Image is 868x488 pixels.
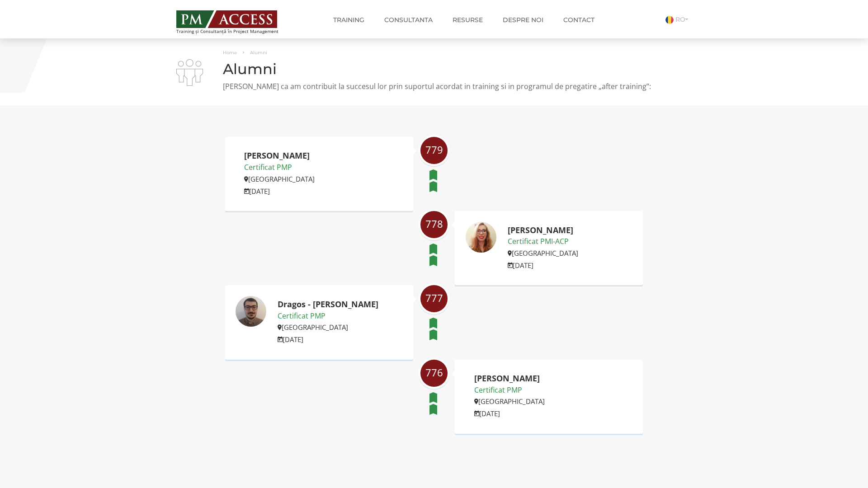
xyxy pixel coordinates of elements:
a: Home [223,50,237,56]
p: [GEOGRAPHIC_DATA] [244,174,315,184]
span: Alumni [250,50,267,56]
p: [DATE] [244,186,315,197]
p: [PERSON_NAME] ca am contribuit la succesul lor prin suportul acordat in training si in programul ... [176,81,692,92]
p: Certificat PMI-ACP [508,236,578,248]
a: Despre noi [496,11,550,29]
p: [GEOGRAPHIC_DATA] [278,322,378,333]
a: RO [665,15,692,23]
img: Romana [665,16,674,24]
p: [GEOGRAPHIC_DATA] [508,248,578,258]
p: [GEOGRAPHIC_DATA] [474,396,545,407]
h2: Dragos - [PERSON_NAME] [278,300,378,309]
span: 778 [420,218,448,230]
img: Dragos - Andrei Busuioc [235,296,267,327]
a: Training și Consultanță în Project Management [176,8,295,34]
a: Training [326,11,371,29]
p: Certificat PMP [474,385,545,396]
img: PM ACCESS - Echipa traineri si consultanti certificati PMP: Narciss Popescu, Mihai Olaru, Monica ... [176,10,277,28]
a: Resurse [446,11,490,29]
a: Consultanta [377,11,439,29]
p: [DATE] [474,408,545,419]
p: Certificat PMP [278,310,378,322]
img: i-02.png [176,59,203,86]
span: 779 [420,144,448,155]
span: Training și Consultanță în Project Management [176,29,295,34]
h1: Alumni [176,61,692,77]
span: 777 [420,292,448,304]
h2: [PERSON_NAME] [244,151,315,160]
a: Contact [557,11,601,29]
p: [DATE] [278,334,378,345]
h2: [PERSON_NAME] [508,226,578,235]
h2: [PERSON_NAME] [474,374,545,383]
p: [DATE] [508,260,578,271]
span: 776 [420,367,448,378]
p: Certificat PMP [244,162,315,174]
img: Adelina Iordanescu [465,221,497,253]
